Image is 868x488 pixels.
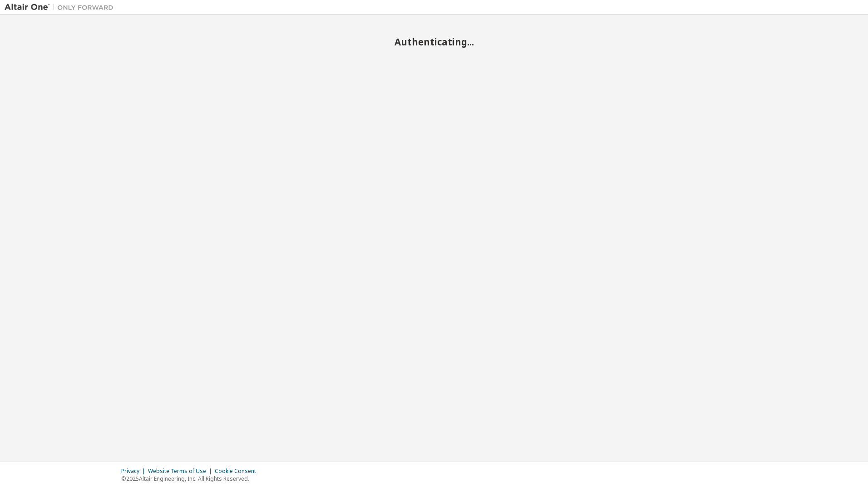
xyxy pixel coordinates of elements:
[5,3,118,12] img: Altair One
[5,36,863,48] h2: Authenticating...
[148,468,215,475] div: Website Terms of Use
[121,475,261,483] p: © 2025 Altair Engineering, Inc. All Rights Reserved.
[215,468,261,475] div: Cookie Consent
[121,468,148,475] div: Privacy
